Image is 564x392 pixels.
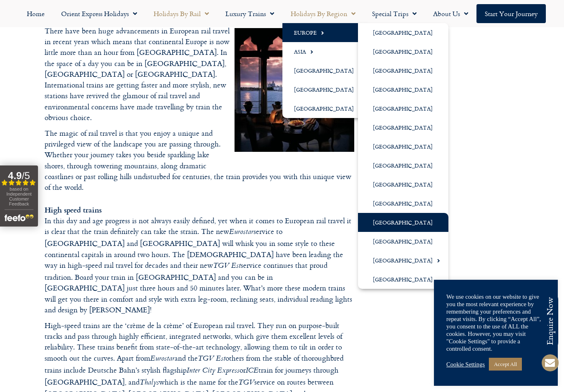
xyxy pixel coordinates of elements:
[446,293,545,352] div: We use cookies on our website to give you the most relevant experience by remembering your prefer...
[145,4,217,23] a: Holidays by Rail
[489,358,522,371] a: Accept All
[358,99,448,118] a: [GEOGRAPHIC_DATA]
[45,26,354,123] p: There have been huge advancements in European rail travel in recent years which means that contin...
[282,80,370,99] a: [GEOGRAPHIC_DATA]
[53,4,145,23] a: Orient Express Holidays
[282,23,370,42] a: Europe
[45,204,102,215] strong: High speed trains
[282,61,370,80] a: [GEOGRAPHIC_DATA]
[246,365,258,377] em: ICE
[364,4,425,23] a: Special Trips
[358,156,448,175] a: [GEOGRAPHIC_DATA]
[446,361,485,368] a: Cookie Settings
[358,137,448,156] a: [GEOGRAPHIC_DATA]
[4,4,560,23] nav: Menu
[358,232,448,251] a: [GEOGRAPHIC_DATA]
[217,4,282,23] a: Luxury Trains
[358,194,448,213] a: [GEOGRAPHIC_DATA]
[358,61,448,80] a: [GEOGRAPHIC_DATA]
[358,80,448,99] a: [GEOGRAPHIC_DATA]
[198,353,225,365] em: TGV Est
[358,23,448,42] a: [GEOGRAPHIC_DATA]
[19,4,53,23] a: Home
[358,270,448,289] a: [GEOGRAPHIC_DATA]
[358,23,448,289] ul: Europe
[140,377,159,389] em: Thalys
[358,175,448,194] a: [GEOGRAPHIC_DATA]
[358,42,448,61] a: [GEOGRAPHIC_DATA]
[150,353,175,365] em: Eurostar
[187,365,239,377] em: Inter City Express
[45,128,354,315] p: The magic of rail travel is that you enjoy a unique and privileged view of the landscape you are ...
[358,213,448,232] a: [GEOGRAPHIC_DATA]
[425,4,476,23] a: About Us
[282,99,370,118] a: [GEOGRAPHIC_DATA]
[358,251,448,270] a: [GEOGRAPHIC_DATA]
[229,227,254,239] em: Eurostar
[476,4,546,23] a: Start your Journey
[238,377,254,389] em: TGV
[213,260,241,272] em: TGV Est
[282,4,364,23] a: Holidays by Region
[235,28,354,152] img: rail-holidays
[282,42,370,61] a: Asia
[358,118,448,137] a: [GEOGRAPHIC_DATA]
